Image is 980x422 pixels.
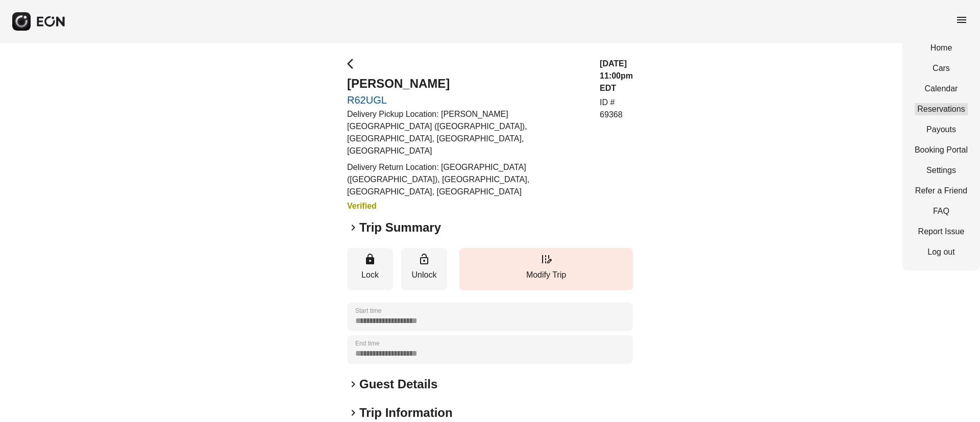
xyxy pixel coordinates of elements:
p: Modify Trip [464,269,628,281]
span: lock_open [418,253,430,265]
span: lock [364,253,376,265]
button: Unlock [401,248,447,290]
p: Lock [352,269,388,281]
span: menu [955,14,968,26]
p: Delivery Pickup Location: [PERSON_NAME][GEOGRAPHIC_DATA] ([GEOGRAPHIC_DATA]), [GEOGRAPHIC_DATA], ... [347,108,587,157]
a: Reservations [915,103,968,115]
span: keyboard_arrow_right [347,407,359,419]
span: keyboard_arrow_right [347,378,359,390]
p: Unlock [406,269,442,281]
span: keyboard_arrow_right [347,221,359,234]
a: Booking Portal [915,144,968,156]
h2: Trip Information [359,405,453,421]
a: R62UGL [347,94,587,106]
a: Log out [915,246,968,258]
a: Cars [915,62,968,75]
h2: [PERSON_NAME] [347,76,587,92]
h3: Verified [347,200,587,212]
a: Payouts [915,123,968,136]
button: Lock [347,248,393,290]
h3: [DATE] 11:00pm EDT [600,58,633,94]
span: edit_road [540,253,552,265]
p: Delivery Return Location: [GEOGRAPHIC_DATA] ([GEOGRAPHIC_DATA]), [GEOGRAPHIC_DATA], [GEOGRAPHIC_D... [347,161,587,198]
a: FAQ [915,205,968,217]
button: Modify Trip [459,248,633,290]
h2: Guest Details [359,376,437,392]
span: arrow_back_ios [347,58,359,70]
a: Report Issue [915,226,968,238]
p: ID # 69368 [600,96,633,121]
h2: Trip Summary [359,219,441,236]
a: Settings [915,164,968,177]
a: Refer a Friend [915,185,968,197]
a: Calendar [915,83,968,95]
a: Home [915,42,968,54]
